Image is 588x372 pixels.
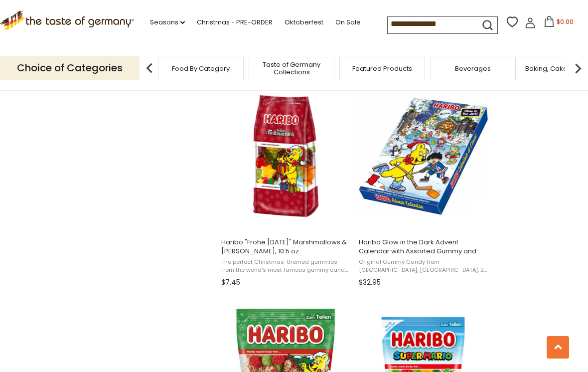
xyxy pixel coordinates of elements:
img: previous arrow [140,58,159,78]
a: On Sale [335,17,361,28]
a: Beverages [455,65,491,72]
a: Food By Category [172,65,230,72]
img: next arrow [568,58,588,78]
a: Oktoberfest [285,17,323,28]
a: Christmas - PRE-ORDER [197,17,273,28]
a: Taste of Germany Collections [252,61,331,76]
span: Haribo "Frohe [DATE]" Marshmallows & [PERSON_NAME], 10.5 oz [221,238,350,256]
a: Haribo Glow in the Dark Advent Calendar with Assorted Gummy and Chewy Candies, 24 Treat Size Bags... [357,81,489,290]
img: Haribo Glow in the Dark Advent Calendar with Assorted Gummy and Chewy Candies, 24 Treat Size Bags... [357,90,489,222]
span: $0.00 [557,17,574,26]
img: Haribo "Frohe Weihnachten" Marshmallows & Gummies, 10.5 oz [220,90,352,222]
a: Haribo [220,81,352,290]
span: $32.95 [359,277,381,288]
a: Seasons [150,17,185,28]
span: Haribo Glow in the Dark Advent Calendar with Assorted Gummy and Chewy Candies, 24 Treat Size Bags... [359,238,488,256]
span: The perfect Christmas-themed gummies from the world's most famous gummy candy producer. [PERSON_N... [221,258,350,274]
span: $7.45 [221,277,240,288]
span: Original Gummy Candy from [GEOGRAPHIC_DATA], [GEOGRAPHIC_DATA]. 24 doors lead to the most famous ... [359,258,488,274]
a: Featured Products [352,65,412,72]
button: $0.00 [538,16,580,31]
